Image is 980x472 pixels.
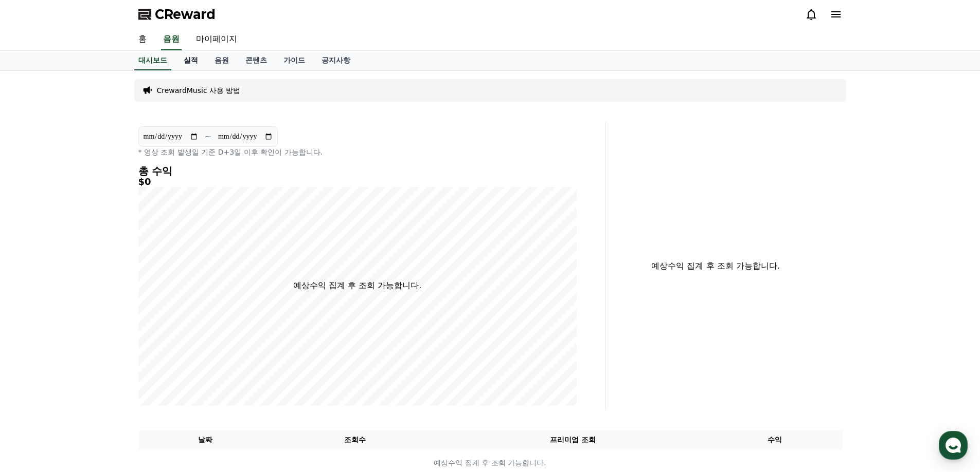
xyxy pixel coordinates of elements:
[138,165,577,177] h4: 총 수익
[205,130,211,143] p: ~
[157,85,241,96] a: CrewardMusic 사용 방법
[138,147,577,157] p: * 영상 조회 발생일 기준 D+3일 이후 확인이 가능합니다.
[188,29,245,50] a: 마이페이지
[138,430,273,449] th: 날짜
[130,29,155,50] a: 홈
[139,458,842,468] p: 예상수익 집계 후 조회 가능합니다.
[94,342,106,350] span: 대화
[708,430,842,449] th: 수익
[161,29,182,50] a: 음원
[32,341,39,349] span: 홈
[293,279,421,292] p: 예상수익 집계 후 조회 가능합니다.
[206,51,237,70] a: 음원
[155,6,216,23] span: CReward
[138,177,577,187] h5: $0
[138,6,216,23] a: CReward
[3,326,68,351] a: 홈
[275,51,313,70] a: 가이드
[134,51,171,70] a: 대시보드
[272,430,437,449] th: 조회수
[313,51,359,70] a: 공지사항
[237,51,275,70] a: 콘텐츠
[175,51,206,70] a: 실적
[159,341,171,349] span: 설정
[614,260,817,272] p: 예상수익 집계 후 조회 가능합니다.
[438,430,708,449] th: 프리미엄 조회
[68,326,133,351] a: 대화
[133,326,198,351] a: 설정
